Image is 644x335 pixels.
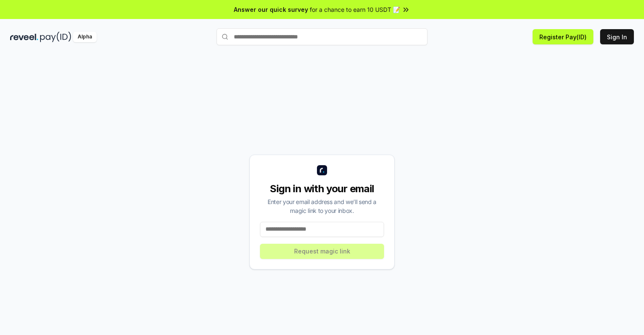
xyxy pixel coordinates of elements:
img: reveel_dark [10,32,38,42]
button: Register Pay(ID) [533,29,593,44]
div: Enter your email address and we’ll send a magic link to your inbox. [260,197,384,215]
img: logo_small [317,165,327,175]
span: for a chance to earn 10 USDT 📝 [310,5,400,14]
span: Answer our quick survey [234,5,308,14]
div: Alpha [73,32,97,42]
img: pay_id [40,32,71,42]
button: Sign In [600,29,634,44]
div: Sign in with your email [260,182,384,196]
